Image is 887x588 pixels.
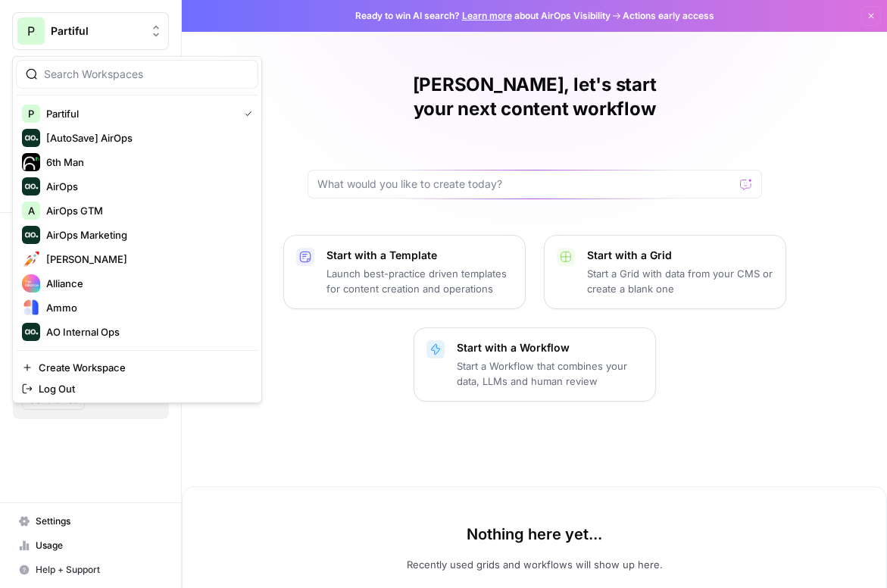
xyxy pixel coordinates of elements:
[36,539,162,552] span: Usage
[36,563,162,577] span: Help + Support
[46,300,246,315] span: Ammo
[467,524,602,545] p: Nothing here yet...
[46,252,246,267] span: [PERSON_NAME]
[46,203,246,218] span: AirOps GTM
[414,327,656,402] button: Start with a WorkflowStart a Workflow that combines your data, LLMs and human review
[28,106,34,121] span: P
[28,203,35,218] span: A
[623,9,714,23] span: Actions early access
[544,235,786,309] button: Start with a GridStart a Grid with data from your CMS or create a blank one
[22,299,40,317] img: Ammo Logo
[12,56,262,403] div: Workspace: Partiful
[12,12,169,50] button: Workspace: Partiful
[22,323,40,341] img: AO Internal Ops Logo
[457,358,643,389] p: Start a Workflow that combines your data, LLMs and human review
[326,266,513,296] p: Launch best-practice driven templates for content creation and operations
[16,378,258,399] a: Log Out
[46,130,246,145] span: [AutoSave] AirOps
[355,9,611,23] span: Ready to win AI search? about AirOps Visibility
[317,177,734,192] input: What would you like to create today?
[16,357,258,378] a: Create Workspace
[12,509,169,533] a: Settings
[27,22,35,40] span: P
[46,155,246,170] span: 6th Man
[44,67,248,82] input: Search Workspaces
[46,324,246,339] span: AO Internal Ops
[12,533,169,558] a: Usage
[462,10,512,21] a: Learn more
[22,129,40,147] img: [AutoSave] AirOps Logo
[326,248,513,263] p: Start with a Template
[22,274,40,292] img: Alliance Logo
[39,360,246,375] span: Create Workspace
[36,514,162,528] span: Settings
[308,73,762,121] h1: [PERSON_NAME], let's start your next content workflow
[22,226,40,244] img: AirOps Marketing Logo
[587,266,773,296] p: Start a Grid with data from your CMS or create a blank one
[12,558,169,582] button: Help + Support
[46,179,246,194] span: AirOps
[51,23,142,39] span: Partiful
[22,250,40,268] img: Alex Testing Logo
[457,340,643,355] p: Start with a Workflow
[407,557,663,572] p: Recently used grids and workflows will show up here.
[283,235,526,309] button: Start with a TemplateLaunch best-practice driven templates for content creation and operations
[22,153,40,171] img: 6th Man Logo
[46,227,246,242] span: AirOps Marketing
[22,177,40,195] img: AirOps Logo
[46,106,233,121] span: Partiful
[587,248,773,263] p: Start with a Grid
[39,381,246,396] span: Log Out
[46,276,246,291] span: Alliance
